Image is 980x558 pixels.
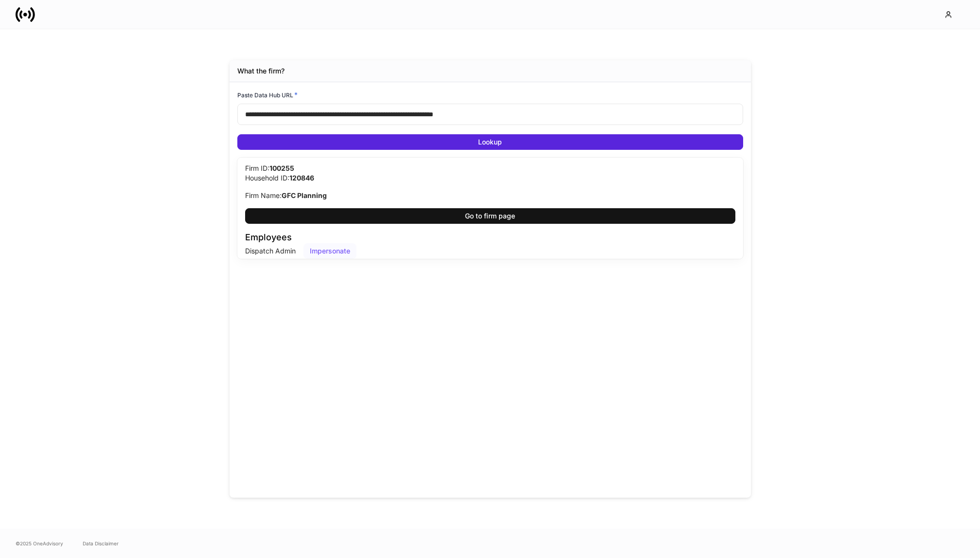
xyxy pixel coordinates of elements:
[310,248,350,254] div: Impersonate
[303,243,356,259] button: Impersonate
[245,173,735,183] p: Household ID:
[478,139,502,145] div: Lookup
[245,191,735,200] p: Firm Name:
[16,540,63,547] span: © 2025 OneAdvisory
[245,163,735,173] p: Firm ID:
[237,134,743,150] button: Lookup
[245,232,735,243] h4: Employees
[83,540,119,547] a: Data Disclaimer
[237,66,285,76] div: What the firm?
[289,174,314,182] b: 120846
[237,90,298,100] h6: Paste Data Hub URL
[282,191,327,199] b: GFC Planning
[245,246,296,256] p: Dispatch Admin
[269,164,294,172] b: 100255
[245,208,735,224] button: Go to firm page
[465,213,515,219] div: Go to firm page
